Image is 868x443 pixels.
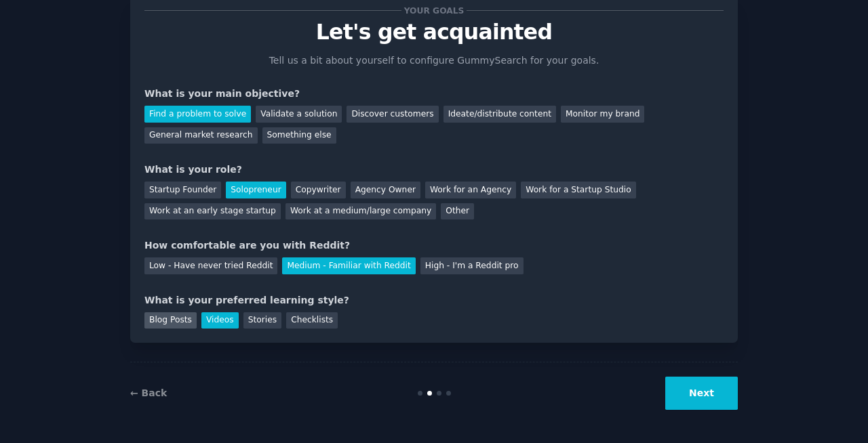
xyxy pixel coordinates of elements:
div: Discover customers [347,106,438,123]
a: ← Back [130,387,167,398]
div: Monitor my brand [561,106,644,123]
div: Work for a Startup Studio [521,182,635,198]
div: Work for an Agency [425,182,516,198]
div: Other [441,203,474,220]
div: Find a problem to solve [144,106,251,123]
div: General market research [144,127,258,144]
div: Work at a medium/large company [285,203,436,220]
div: What is your main objective? [144,87,724,101]
div: High - I'm a Reddit pro [420,257,524,274]
p: Let's get acquainted [144,20,724,44]
div: Solopreneur [226,182,285,198]
div: Agency Owner [351,182,420,198]
div: Startup Founder [144,182,221,198]
div: Work at an early stage startup [144,203,281,220]
div: Blog Posts [144,312,197,329]
div: Medium - Familiar with Reddit [282,257,415,274]
span: Your goals [401,3,467,18]
div: Copywriter [291,182,346,198]
div: Ideate/distribute content [443,106,556,123]
div: Low - Have never tried Reddit [144,257,277,274]
div: Stories [243,312,281,329]
div: What is your role? [144,163,724,177]
button: Next [665,377,738,410]
div: Checklists [286,312,338,329]
div: Validate a solution [256,106,342,123]
div: Something else [262,127,336,144]
div: Videos [201,312,239,329]
div: How comfortable are you with Reddit? [144,238,724,253]
p: Tell us a bit about yourself to configure GummySearch for your goals. [263,54,605,68]
div: What is your preferred learning style? [144,293,724,308]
